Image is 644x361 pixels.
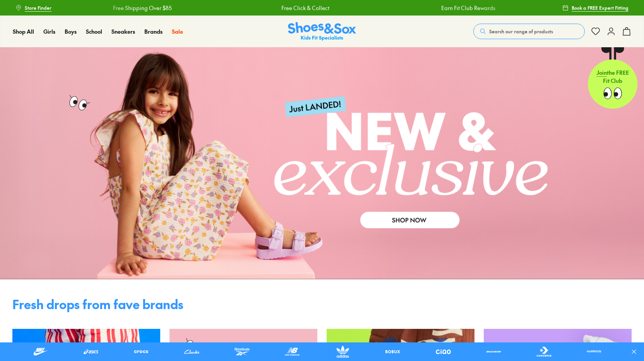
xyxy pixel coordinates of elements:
a: Free Shipping Over $85 [113,4,171,12]
a: Sneakers [111,28,135,36]
a: Boys [65,28,77,36]
a: Shoes & Sox [288,22,356,41]
a: Store Finder [15,1,51,15]
span: Book a FREE Expert Fitting [572,4,629,11]
a: Brands [144,28,163,36]
span: Store Finder [25,4,51,11]
a: School [86,28,102,36]
button: Search our range of products [473,24,585,39]
span: Search our range of products [489,28,553,35]
a: Shop All [13,28,34,36]
a: Free Click & Collect [281,4,329,12]
a: Sale [172,28,183,36]
a: Earn Fit Club Rewards [441,4,495,12]
a: Girls [43,28,55,36]
span: Join [596,69,607,76]
a: Jointhe FREE Fit Club [588,47,637,109]
a: Book a FREE Expert Fitting [562,1,629,15]
p: the FREE Fit Club [588,62,637,91]
img: SNS_Logo_Responsive.svg [288,22,356,41]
